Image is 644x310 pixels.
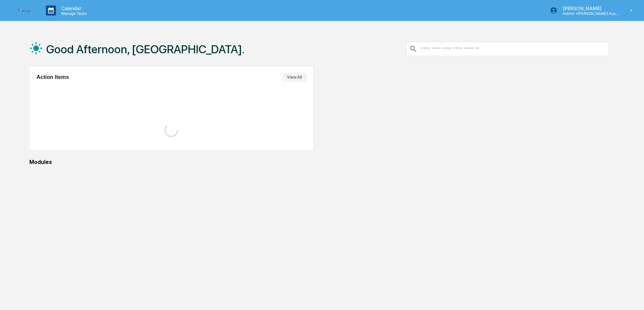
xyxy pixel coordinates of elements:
[282,73,306,82] button: View All
[46,43,245,56] h1: Good Afternoon, [GEOGRAPHIC_DATA].
[36,74,69,80] h2: Action Items
[56,5,90,11] p: Calendar
[557,5,620,11] p: [PERSON_NAME]
[56,11,90,16] p: Manage Tasks
[29,159,609,165] div: Modules
[16,7,32,14] img: logo
[557,11,620,16] p: Admin • [PERSON_NAME] Asset Management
